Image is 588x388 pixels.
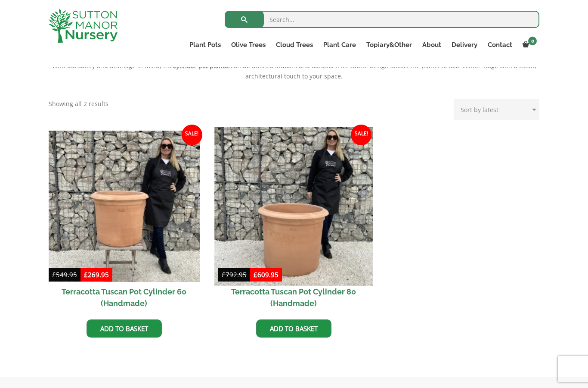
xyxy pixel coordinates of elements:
[218,131,369,313] a: Sale! Terracotta Tuscan Pot Cylinder 80 (Handmade)
[446,39,483,51] a: Delivery
[49,9,118,43] img: logo
[84,270,88,279] span: £
[225,11,539,28] input: Search...
[52,270,56,279] span: £
[49,282,200,313] h2: Terracotta Tuscan Pot Cylinder 60 (Handmade)
[351,125,371,145] span: Sale!
[222,270,226,279] span: £
[361,39,417,51] a: Topiary&Other
[184,39,226,51] a: Plant Pots
[318,39,361,51] a: Plant Care
[256,319,331,338] a: Add to basket: “Terracotta Tuscan Pot Cylinder 80 (Handmade)”
[417,39,446,51] a: About
[218,282,369,313] h2: Terracotta Tuscan Pot Cylinder 80 (Handmade)
[254,270,279,279] bdi: 609.95
[49,131,200,282] img: Terracotta Tuscan Pot Cylinder 60 (Handmade)
[87,319,162,338] a: Add to basket: “Terracotta Tuscan Pot Cylinder 60 (Handmade)”
[222,270,247,279] bdi: 792.95
[271,39,318,51] a: Cloud Trees
[214,127,373,285] img: Terracotta Tuscan Pot Cylinder 80 (Handmade)
[49,99,108,109] p: Showing all 2 results
[84,270,109,279] bdi: 269.95
[254,270,257,279] span: £
[528,37,537,45] span: 0
[226,39,271,51] a: Olive Trees
[182,125,202,145] span: Sale!
[52,270,77,279] bdi: 549.95
[483,39,517,51] a: Contact
[454,99,539,120] select: Shop order
[49,131,200,313] a: Sale! Terracotta Tuscan Pot Cylinder 60 (Handmade)
[517,39,539,51] a: 0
